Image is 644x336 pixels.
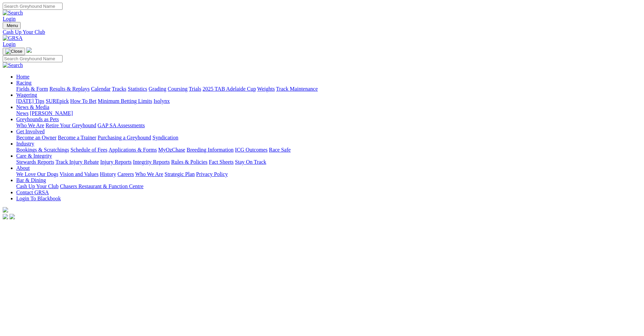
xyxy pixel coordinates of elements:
a: Get Involved [16,129,45,134]
a: News & Media [16,104,49,110]
a: Contact GRSA [16,189,49,195]
a: MyOzChase [158,147,185,153]
a: Chasers Restaurant & Function Centre [60,183,143,189]
a: Fact Sheets [209,159,234,165]
a: Calendar [91,86,111,92]
div: Bar & Dining [16,183,641,189]
a: Grading [149,86,166,92]
a: Results & Replays [49,86,90,92]
a: Rules & Policies [171,159,208,165]
a: Applications & Forms [109,147,157,153]
div: News & Media [16,110,641,116]
a: Vision and Values [59,171,98,177]
a: We Love Our Dogs [16,171,58,177]
a: Careers [117,171,134,177]
a: Become an Owner [16,135,56,140]
a: Minimum Betting Limits [98,98,152,104]
a: Strategic Plan [165,171,195,177]
a: Track Maintenance [276,86,318,92]
a: Weights [257,86,275,92]
a: [DATE] Tips [16,98,44,104]
a: 2025 TAB Adelaide Cup [202,86,256,92]
a: Bar & Dining [16,177,46,183]
a: Login [3,41,16,47]
img: facebook.svg [3,214,8,219]
a: Integrity Reports [133,159,170,165]
a: SUREpick [46,98,69,104]
a: Who We Are [16,122,44,128]
a: Fields & Form [16,86,48,92]
a: Injury Reports [100,159,132,165]
a: News [16,110,28,116]
a: Stewards Reports [16,159,54,165]
a: About [16,165,30,171]
a: Industry [16,141,34,147]
a: Statistics [128,86,147,92]
a: Bookings & Scratchings [16,147,69,153]
a: Care & Integrity [16,153,52,159]
a: Syndication [152,135,178,140]
input: Search [3,3,63,10]
div: Get Involved [16,135,641,141]
div: Care & Integrity [16,159,641,165]
a: Login To Blackbook [16,196,61,201]
a: ICG Outcomes [235,147,267,153]
a: Breeding Information [187,147,234,153]
div: Racing [16,86,641,92]
a: Tracks [112,86,126,92]
img: logo-grsa-white.png [26,47,32,53]
a: Login [3,16,16,22]
a: Home [16,74,29,80]
a: Schedule of Fees [70,147,107,153]
a: Retire Your Greyhound [46,122,96,128]
div: Industry [16,147,641,153]
a: Cash Up Your Club [16,183,58,189]
a: Trials [189,86,201,92]
img: twitter.svg [9,214,15,219]
div: Wagering [16,98,641,104]
img: Search [3,62,23,68]
a: Coursing [168,86,188,92]
a: History [100,171,116,177]
div: Greyhounds as Pets [16,122,641,129]
a: Purchasing a Greyhound [98,135,151,140]
span: Menu [7,23,18,28]
a: Racing [16,80,31,86]
a: Become a Trainer [58,135,96,140]
a: Greyhounds as Pets [16,116,59,122]
div: About [16,171,641,177]
img: logo-grsa-white.png [3,207,8,212]
a: Isolynx [153,98,170,104]
a: Track Injury Rebate [55,159,99,165]
a: How To Bet [70,98,97,104]
a: Stay On Track [235,159,266,165]
a: Wagering [16,92,37,98]
input: Search [3,55,63,62]
a: Who We Are [135,171,163,177]
a: [PERSON_NAME] [30,110,73,116]
a: Cash Up Your Club [3,29,641,35]
img: GRSA [3,35,23,41]
a: GAP SA Assessments [98,122,145,128]
img: Close [5,49,22,54]
button: Toggle navigation [3,48,25,55]
img: Search [3,10,23,16]
button: Toggle navigation [3,22,21,29]
a: Privacy Policy [196,171,228,177]
a: Race Safe [269,147,290,153]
